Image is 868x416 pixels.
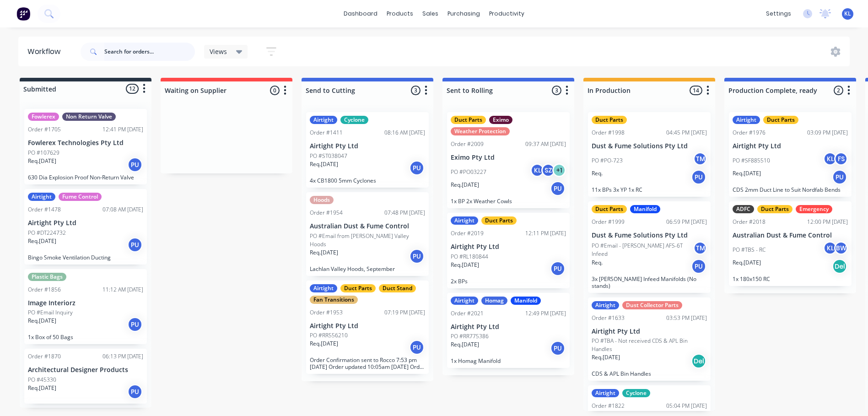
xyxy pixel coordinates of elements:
[552,163,566,177] div: + 1
[588,112,711,197] div: Duct PartsOrder #199804:45 PM [DATE]Dust & Fume Solutions Pty LtdPO #PO-723TMReq.PU11x BPs 3x YP ...
[384,308,425,317] div: 07:19 PM [DATE]
[592,259,603,267] p: Req.
[28,384,56,392] p: Req. [DATE]
[310,142,425,150] p: Airtight Pty Ltd
[451,357,566,364] p: 1x Homag Manifold
[384,129,425,137] div: 08:16 AM [DATE]
[823,241,837,255] div: KL
[729,112,852,197] div: AirtightDuct PartsOrder #197603:09 PM [DATE]Airtight Pty LtdPO #SF885510KLFSReq.[DATE]PUCDS 2mm D...
[807,218,848,226] div: 12:00 PM [DATE]
[733,142,848,150] p: Airtight Pty Ltd
[24,349,147,404] div: Order #187006:13 PM [DATE]Architectural Designer ProductsPO #45330Req.[DATE]PU
[592,314,625,322] div: Order #1633
[796,205,832,213] div: Emergency
[733,186,848,193] p: CDS 2mm Duct Line to Suit Nordfab Bends
[447,293,570,368] div: AirtightHomagManifoldOrder #202112:49 PM [DATE]Airtight Pty LtdPO #RR775386Req.[DATE]PU1x Homag M...
[511,297,541,305] div: Manifold
[691,354,706,368] div: Del
[451,229,484,238] div: Order #2019
[592,186,707,193] p: 11x BPs 3x YP 1x RC
[832,259,847,274] div: Del
[525,140,566,148] div: 09:37 AM [DATE]
[62,113,116,121] div: Non Return Valve
[102,205,143,214] div: 07:08 AM [DATE]
[310,296,358,304] div: Fan Transitions
[28,334,143,340] p: 1x Box of 50 Bags
[832,170,847,184] div: PU
[588,297,711,381] div: AirtightDust Collector PartsOrder #163303:53 PM [DATE]Airtight Pty LtdPO #TBA - Not received CDS ...
[451,116,486,124] div: Duct Parts
[733,276,848,282] p: 1x 180x150 RC
[541,163,555,177] div: SZ
[666,129,707,137] div: 04:45 PM [DATE]
[592,353,620,362] p: Req. [DATE]
[340,116,368,124] div: Cyclone
[592,389,619,397] div: Airtight
[310,177,425,184] p: 4x CB1800 5mm Cyclones
[310,249,338,257] p: Req. [DATE]
[550,341,565,356] div: PU
[666,314,707,322] div: 03:53 PM [DATE]
[733,259,761,267] p: Req. [DATE]
[24,189,147,265] div: AirtightFume ControlOrder #147807:08 AM [DATE]Airtight Pty LtdPO #DT224732Req.[DATE]PUBingo Smoke...
[28,149,59,157] p: PO #107629
[128,317,142,332] div: PU
[310,196,334,204] div: Hoods
[733,205,754,213] div: ADFC
[823,152,837,166] div: KL
[24,109,147,184] div: FowlerexNon Return ValveOrder #170512:41 PM [DATE]Fowlerex Technologies Pty LtdPO #107629Req.[DAT...
[451,309,484,318] div: Order #2021
[666,218,707,226] div: 06:59 PM [DATE]
[28,193,55,201] div: Airtight
[733,129,766,137] div: Order #1976
[310,265,425,272] p: Lachlan Valley Hoods, September
[630,205,660,213] div: Manifold
[693,241,707,255] div: TM
[310,222,425,230] p: Australian Dust & Fume Control
[102,125,143,134] div: 12:41 PM [DATE]
[622,389,650,397] div: Cyclone
[128,384,142,399] div: PU
[24,269,147,345] div: Plastic BagsOrder #185611:12 AM [DATE]Image InteriorzPO #Email InquiryReq.[DATE]PU1x Box of 50 Bags
[733,169,761,178] p: Req. [DATE]
[757,205,793,213] div: Duct Parts
[310,152,347,160] p: PO #ST038047
[592,402,625,410] div: Order #1822
[128,238,142,252] div: PU
[410,161,424,175] div: PU
[592,276,707,289] p: 3x [PERSON_NAME] Infeed Manifolds (No stands)
[310,160,338,168] p: Req. [DATE]
[592,328,707,335] p: Airtight Pty Ltd
[451,216,478,225] div: Airtight
[451,198,566,205] p: 1x BP 2x Weather Cowls
[691,259,706,274] div: PU
[451,140,484,148] div: Order #2009
[451,340,479,349] p: Req. [DATE]
[28,229,66,237] p: PO #DT224732
[28,113,59,121] div: Fowlerex
[28,125,61,134] div: Order #1705
[310,129,343,137] div: Order #1411
[306,281,429,374] div: AirtightDuct PartsDuct StandFan TransitionsOrder #195307:19 PM [DATE]Airtight Pty LtdPO #RR556210...
[28,139,143,147] p: Fowlerex Technologies Pty Ltd
[666,402,707,410] div: 05:04 PM [DATE]
[763,116,798,124] div: Duct Parts
[310,284,337,292] div: Airtight
[310,357,425,370] p: Order Confirmation sent to Rocco 7:53 pm [DATE] Order updated 10:05am [DATE] Order updated 8:04am...
[761,7,796,21] div: settings
[451,168,486,176] p: PO #PO03227
[485,7,529,21] div: productivity
[310,116,337,124] div: Airtight
[592,116,627,124] div: Duct Parts
[592,142,707,150] p: Dust & Fume Solutions Pty Ltd
[339,7,382,21] a: dashboard
[379,284,416,292] div: Duct Stand
[733,232,848,239] p: Australian Dust & Fume Control
[834,152,848,166] div: FS
[310,331,348,340] p: PO #RR556210
[592,169,603,178] p: Req.
[28,254,143,261] p: Bingo Smoke Ventilation Ducting
[451,278,566,285] p: 2x BPs
[489,116,512,124] div: Eximo
[28,308,73,317] p: PO #Email Inquiry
